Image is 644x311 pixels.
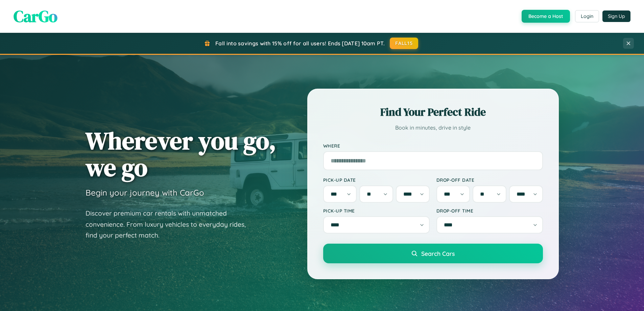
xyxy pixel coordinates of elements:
button: Search Cars [323,244,543,263]
p: Book in minutes, drive in style [323,123,543,133]
h2: Find Your Perfect Ride [323,105,543,119]
p: Discover premium car rentals with unmatched convenience. From luxury vehicles to everyday rides, ... [86,208,255,241]
button: Sign Up [602,10,630,22]
h3: Begin your journey with CarGo [86,187,204,198]
span: CarGo [14,5,57,27]
button: FALL15 [390,38,418,49]
span: Fall into savings with 15% off for all users! Ends [DATE] 10am PT. [215,40,385,47]
button: Become a Host [522,10,570,23]
span: Search Cars [421,250,455,257]
label: Where [323,143,543,149]
button: Login [575,10,599,22]
label: Pick-up Date [323,177,430,183]
label: Drop-off Time [436,208,543,214]
h1: Wherever you go, we go [86,127,276,181]
label: Pick-up Time [323,208,430,214]
label: Drop-off Date [436,177,543,183]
